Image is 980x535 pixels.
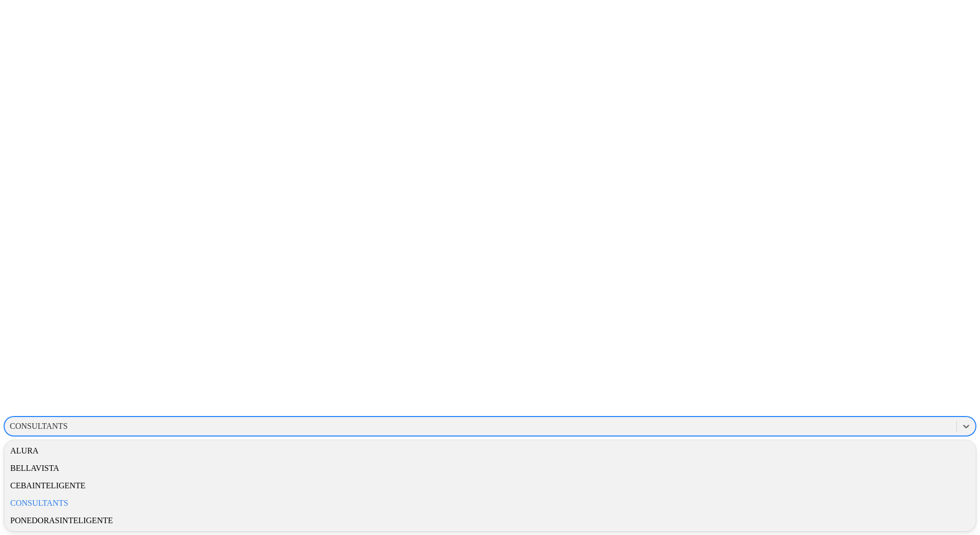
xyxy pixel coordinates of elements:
div: CONSULTANTS [4,494,976,512]
div: BELLAVISTA [4,460,976,477]
div: PONEDORASINTELIGENTE [4,512,976,529]
div: CONSULTANTS [10,422,68,431]
div: CEBAINTELIGENTE [4,477,976,494]
div: ALURA [4,442,976,460]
